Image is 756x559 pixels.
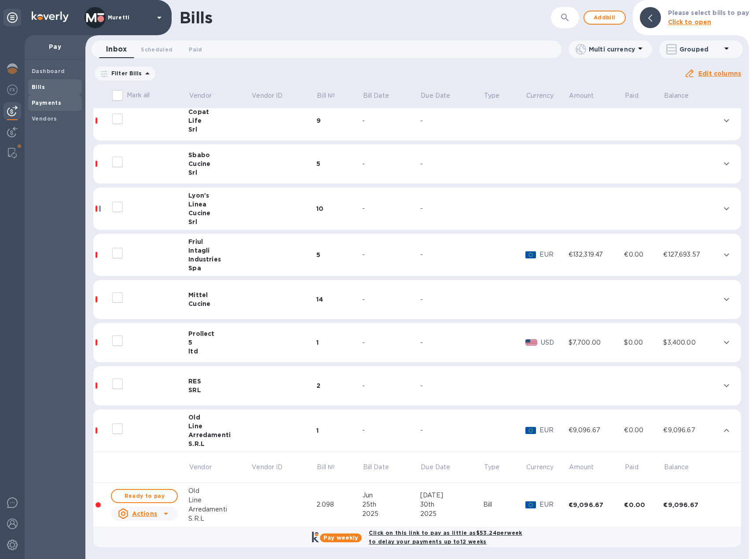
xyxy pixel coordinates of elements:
u: Actions [132,510,157,517]
span: Due Date [421,463,462,472]
p: Filter Bills [108,70,142,77]
p: EUR [539,500,568,509]
u: Edit columns [698,70,741,77]
b: Click to open [668,18,712,26]
p: Type [484,463,500,472]
p: Due Date [421,463,450,472]
span: Vendor ID [252,463,294,472]
span: Bill № [317,463,346,472]
div: Sbabo [188,151,251,159]
button: expand row [720,114,733,127]
div: - [420,338,483,347]
div: Life [188,116,251,125]
b: Vendors [32,115,57,122]
span: Add bill [591,12,618,23]
div: Unpin categories [4,9,21,26]
div: Jun [362,491,420,500]
p: USD [541,338,569,347]
div: Srl [188,217,251,226]
div: 30th [420,500,483,509]
div: Linea [188,200,251,209]
p: Vendor ID [252,463,283,472]
div: Cucine [188,209,251,217]
div: - [362,204,420,213]
p: Vendor [189,91,212,100]
div: Industries [188,255,251,264]
div: 9 [316,116,362,125]
div: - [362,159,420,169]
div: Copat [188,107,251,116]
p: Currency [526,91,554,100]
div: 2025 [420,509,483,519]
p: Mark all [127,91,150,100]
div: Mittel [188,291,251,299]
div: Prollect [188,329,251,338]
div: Srl [188,168,251,177]
p: Multi currency [589,45,635,54]
button: expand row [720,424,733,437]
div: €9,096.67 [569,500,624,509]
div: 1 [316,338,362,347]
span: Paid [625,463,650,472]
div: ltd [188,347,251,356]
div: 25th [362,500,420,509]
span: Balance [664,91,700,100]
p: Balance [664,463,689,472]
span: Paid [189,45,202,54]
p: EUR [539,426,568,435]
p: Vendor ID [252,91,283,100]
span: Currency [526,463,554,472]
div: - [362,426,420,435]
span: Balance [664,463,700,472]
p: Grouped [679,45,721,54]
div: Arredamenti [188,505,251,514]
div: - [362,381,420,390]
span: Amount [569,91,605,100]
p: Type [484,91,500,100]
div: €0.00 [624,426,663,435]
div: 2.098 [316,500,362,509]
div: €127,693.57 [663,250,719,259]
div: Intagli [188,246,251,255]
b: Payments [32,99,61,106]
span: Paid [625,91,650,100]
div: Old [188,413,251,422]
b: Bills [32,84,45,90]
div: Old [188,486,251,496]
span: Type [484,463,511,472]
div: Cucine [188,159,251,168]
div: - [420,204,483,213]
span: Bill Date [363,463,400,472]
h1: Bills [180,8,212,27]
div: €0.00 [624,500,663,509]
span: Vendor ID [252,91,294,100]
p: EUR [539,250,568,259]
div: - [362,295,420,304]
span: Vendor [189,91,223,100]
div: S.R.L [188,514,251,523]
div: €9,096.67 [663,426,719,435]
div: S.R.L [188,439,251,448]
div: RES [188,377,251,386]
button: expand row [720,379,733,392]
span: Ready to pay [119,491,170,501]
div: €9,096.67 [569,426,624,435]
div: 5 [316,250,362,259]
b: Click on this link to pay as little as $53.24 per week to delay your payments up to 12 weeks [369,530,522,545]
button: expand row [720,336,733,349]
div: - [420,159,483,169]
div: Arredamenti [188,430,251,439]
p: Paid [625,91,639,100]
p: Bill № [317,463,335,472]
div: 1 [316,426,362,435]
button: Ready to pay [111,489,178,503]
div: Line [188,422,251,430]
div: €0.00 [624,250,663,259]
div: - [362,338,420,347]
p: Paid [625,463,639,472]
div: 2025 [362,509,420,519]
span: Bill Date [363,91,389,100]
button: expand row [720,248,733,261]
